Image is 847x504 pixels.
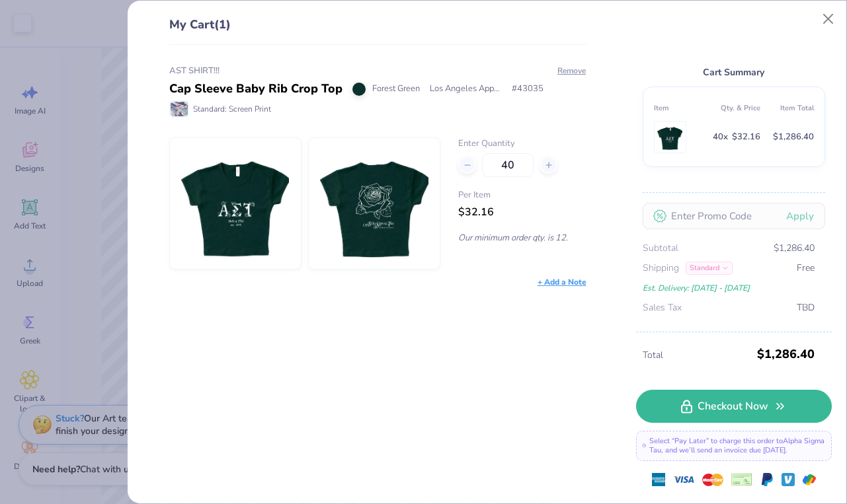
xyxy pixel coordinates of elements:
[760,98,814,118] th: Item Total
[538,276,586,288] div: + Add a Note
[512,83,544,96] span: # 43035
[757,342,815,366] span: $1,286.40
[320,138,428,269] img: Los Angeles Apparel 43035
[713,129,728,145] span: 40 x
[760,473,774,486] img: Paypal
[458,137,586,151] label: Enter Quantity
[732,129,760,145] span: $32.16
[797,261,815,275] span: Free
[557,65,586,77] button: Remove
[643,241,678,256] span: Subtotal
[673,469,694,490] img: visa
[774,241,815,256] span: $1,286.40
[458,205,494,219] span: $32.16
[372,83,420,96] span: Forest Green
[636,390,832,423] a: Checkout Now
[782,473,795,486] img: Venmo
[652,473,665,486] img: express
[181,138,289,269] img: Los Angeles Apparel 43035
[797,301,815,315] span: TBD
[643,203,825,229] input: Enter Promo Code
[654,98,707,118] th: Item
[169,16,586,45] div: My Cart (1)
[169,65,586,78] div: AST SHIRT!!!
[193,103,271,115] span: Standard: Screen Print
[686,262,733,275] div: Standard
[171,102,188,116] img: Standard: Screen Print
[636,431,832,461] div: Select “Pay Later” to charge this order to Alpha Sigma Tau , and we’ll send an invoice due [DATE].
[643,281,815,295] div: Est. Delivery: [DATE] - [DATE]
[816,7,841,32] button: Close
[458,189,586,202] span: Per Item
[702,469,723,490] img: master-card
[169,80,343,98] div: Cap Sleeve Baby Rib Crop Top
[773,129,814,145] span: $1,286.40
[707,98,760,118] th: Qty. & Price
[643,301,682,315] span: Sales Tax
[657,122,683,153] img: Los Angeles Apparel 43035
[458,232,586,244] p: Our minimum order qty. is 12.
[482,153,534,177] input: – –
[643,261,679,275] span: Shipping
[430,83,502,96] span: Los Angeles Apparel
[643,348,753,363] span: Total
[803,473,816,486] img: GPay
[643,65,825,80] div: Cart Summary
[731,473,752,486] img: cheque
